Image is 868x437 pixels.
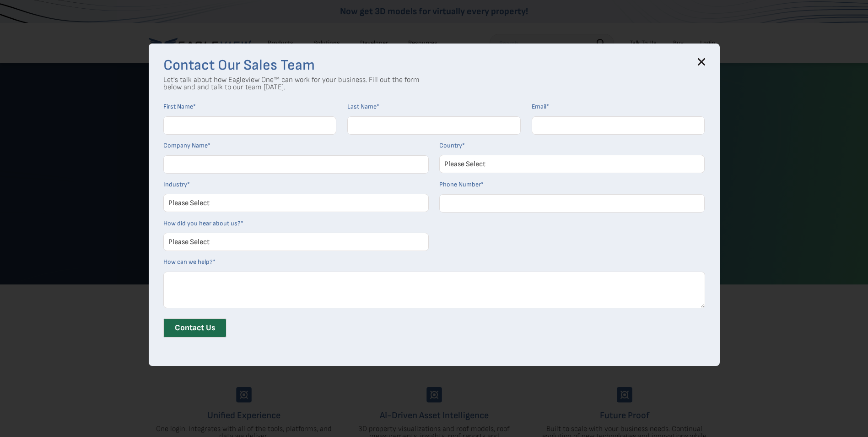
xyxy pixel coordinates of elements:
[532,103,546,110] span: Email
[347,103,377,110] span: Last Name
[163,76,420,91] p: Let's talk about how Eagleview One™ can work for your business. Fill out the form below and and t...
[163,258,213,266] span: How can we help?
[163,219,241,227] span: How did you hear about us?
[439,180,481,188] span: Phone Number
[439,142,462,149] span: Country
[163,142,208,149] span: Company Name
[163,103,193,110] span: First Name
[163,318,226,338] input: Contact Us
[163,58,705,73] h3: Contact Our Sales Team
[163,180,187,188] span: Industry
